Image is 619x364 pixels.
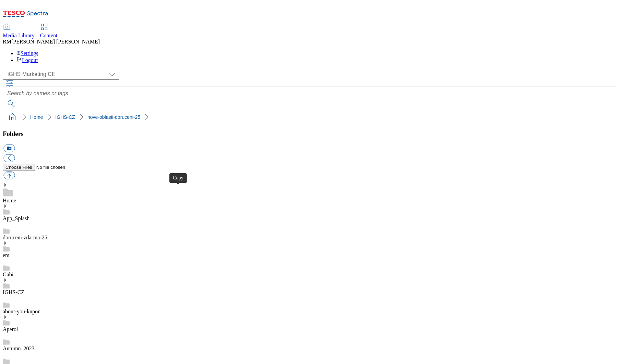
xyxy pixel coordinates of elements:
[16,57,38,63] a: Logout
[16,50,38,56] a: Settings
[3,87,616,100] input: Search by names or tags
[3,111,616,124] nav: breadcrumb
[40,24,58,39] a: Content
[3,130,616,138] h3: Folders
[3,24,35,39] a: Media Library
[3,309,40,314] a: about-you-kupon
[3,39,11,45] span: RM
[3,252,10,258] a: em
[55,114,75,120] a: IGHS-CZ
[11,39,100,45] span: [PERSON_NAME] [PERSON_NAME]
[3,326,18,332] a: Aperol
[87,114,140,120] a: nove-oblasti-doruceni-25
[7,112,18,123] a: home
[30,114,43,120] a: Home
[3,33,35,38] span: Media Library
[3,272,13,277] a: Gabi
[3,289,24,295] a: IGHS-CZ
[3,198,16,203] a: Home
[40,33,58,38] span: Content
[3,346,34,351] a: Autumn_2023
[3,235,47,240] a: doruceni-zdarma-25
[3,215,29,221] a: App_Splash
